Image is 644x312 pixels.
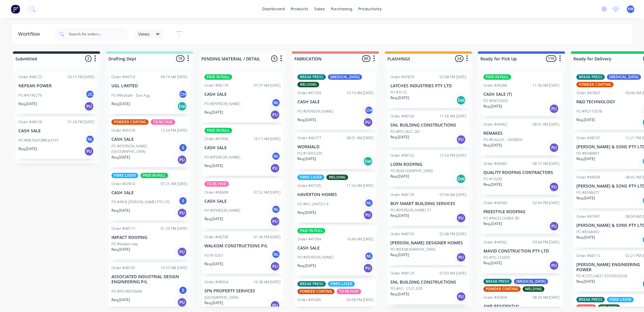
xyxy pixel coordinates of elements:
[483,104,502,109] p: Req. [DATE]
[456,174,466,184] div: Del
[607,297,634,302] div: FIBRE LASER
[204,295,239,300] p: [GEOGRAPHIC_DATA]
[297,297,321,303] div: Order #45685
[390,74,414,80] div: Order #47829
[178,286,187,295] div: S
[483,295,507,300] div: Order #43694
[347,297,373,303] div: 03:08 PM [DATE]
[483,240,507,245] div: Order #44562
[111,226,135,231] div: Order #48117
[390,129,421,134] p: PO #PO-C621-281
[456,292,466,301] div: PU
[523,286,544,292] div: WELDING
[483,74,511,80] div: PAID IN FULL
[456,135,466,144] div: PU
[388,229,469,265] div: Order #4815902:48 PM [DATE][PERSON_NAME] DESIGNER HOMESPO #[DEMOGRAPHIC_DATA]Req.[DATE]PU
[390,90,407,95] p: PO #3132
[254,190,280,195] div: 07:52 AM [DATE]
[18,93,42,98] p: PO #N140279
[576,214,600,219] div: Order #47991
[576,304,596,310] div: URGENT
[390,207,431,213] p: PO #[PERSON_NAME] ST
[85,90,95,99] div: JC
[111,208,130,213] p: Req. [DATE]
[576,156,595,162] p: Req. [DATE]
[390,95,409,101] p: Req. [DATE]
[204,199,280,204] p: CASH SALE
[549,221,559,231] div: PU
[390,291,409,297] p: Req. [DATE]
[270,301,280,310] div: PU
[297,156,316,162] p: Req. [DATE]
[177,247,187,257] div: PU
[483,249,559,254] p: MAVID CONSTRUCTION PTY LTD
[297,255,333,260] p: PO #[PERSON_NAME]
[576,151,599,156] p: PO #8348807
[533,122,559,127] div: 08:01 AM [DATE]
[576,253,600,259] div: Order #48115
[483,260,502,266] p: Req. [DATE]
[456,252,466,262] div: PU
[533,161,559,166] div: 08:37 AM [DATE]
[111,137,187,142] p: CASH SALE
[111,289,142,294] p: PO #PO 00070696
[297,82,319,87] div: WELDING
[388,268,469,304] div: Order #4812907:03 AM [DATE]SNL BUILDING CONSTRUCTIONSPO #PO - C521-070Req.[DATE]PU
[576,135,600,141] div: Order #48107
[483,170,559,175] p: QUALITY ROOFING CONTRACTORS
[549,104,559,114] div: PU
[109,170,190,221] div: FIBRE LASERPAID IN FULLOrder #4781407:25 AM [DATE]CASH SALEPO #AR & [PERSON_NAME] PTY LTDSReq.[DA...
[161,181,187,187] div: 07:25 AM [DATE]
[483,137,522,143] p: PO #EAGLES - 2958850
[84,146,94,156] div: PU
[297,228,325,233] div: PAID IN FULL
[177,101,187,111] div: Del
[388,72,469,108] div: Order #4782903:48 PM [DATE]LATCHES INDUSTRIES PTY LTDPO #3132Req.[DATE]Del
[271,205,280,214] div: NL
[297,144,373,150] p: WORMALD
[576,273,628,279] p: PO #23252483 / STOCKHOUSE
[533,295,559,300] div: 08:20 AM [DATE]
[390,162,466,167] p: LORN ROOFING
[109,224,190,260] div: Order #4811701:20 PM [DATE]IMPACT ROOFINGPO #kilaben bayReq.[DATE]PU
[297,109,333,114] p: PO #[PERSON_NAME]
[297,236,321,242] div: Order #47304
[533,200,559,206] div: 02:04 PM [DATE]
[111,101,130,107] p: Req. [DATE]
[18,146,37,152] p: Req. [DATE]
[84,101,94,111] div: PU
[204,163,223,169] p: Req. [DATE]
[440,192,466,198] div: 07:04 AM [DATE]
[111,235,187,240] p: IMPACT ROOFING
[204,279,228,285] div: Order #48054
[297,192,373,197] p: HAVERTON HOMES
[204,190,228,195] div: Order #46608
[347,183,373,188] div: 11:54 AM [DATE]
[202,179,283,229] div: TO BE PAIDOrder #4660807:52 AM [DATE]CASH SALEPO #[PERSON_NAME]NLReq.[DATE]PU
[204,128,232,133] div: PAID IN FULL
[271,250,280,259] div: NL
[111,83,187,88] p: UGL LIMITED
[297,306,373,311] p: CASH SALE (T)
[483,216,519,221] p: PO #RACECOURSE RD
[177,208,187,218] div: PU
[111,274,187,285] p: ASSOCIATED INDUSTRIAL DESIGN ENGINEERING P/L
[85,135,95,144] div: NL
[270,217,280,226] div: PU
[576,109,602,114] p: PO #PO110078
[161,74,187,80] div: 09:14 AM [DATE]
[111,173,138,178] div: FIBRE LASER
[328,5,355,14] div: purchasing
[204,243,280,249] p: WALKOM CONSTRUCTIONS P/L
[337,289,361,294] div: TO BE PAID
[111,143,178,154] p: PO #[PERSON_NAME][GEOGRAPHIC_DATA]
[390,280,466,285] p: SNL BUILDING CONSTRUCTIONS
[390,123,466,128] p: SNL BUILDING CONSTRUCTIONS
[364,106,373,115] div: CH
[390,240,466,246] p: [PERSON_NAME] DESIGNER HOMES
[576,229,599,235] p: PO #8348492
[576,279,595,284] p: Req. [DATE]
[297,183,321,188] div: Order #47745
[111,297,130,303] p: Req. [DATE]
[364,198,373,207] div: NL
